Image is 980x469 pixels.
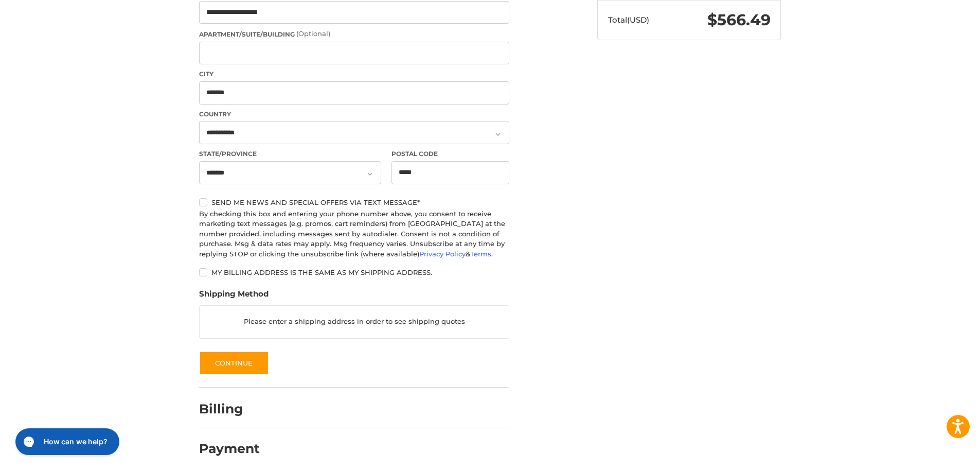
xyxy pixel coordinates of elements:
span: Total (USD) [608,15,649,25]
label: Apartment/Suite/Building [199,29,509,39]
label: State/Province [199,149,381,159]
label: City [199,70,509,79]
label: Postal Code [391,149,510,159]
div: By checking this box and entering your phone number above, you consent to receive marketing text ... [199,209,509,259]
h2: Payment [199,441,260,457]
span: $566.49 [707,10,771,29]
label: Country [199,110,509,119]
iframe: Gorgias live chat messenger [10,425,122,459]
legend: Shipping Method [199,288,269,305]
a: Privacy Policy [419,250,466,258]
label: My billing address is the same as my shipping address. [199,268,509,276]
label: Send me news and special offers via text message* [199,198,509,206]
button: Continue [199,351,269,375]
a: Terms [470,250,491,258]
h2: Billing [199,401,259,417]
small: (Optional) [296,29,330,38]
p: Please enter a shipping address in order to see shipping quotes [200,312,509,332]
